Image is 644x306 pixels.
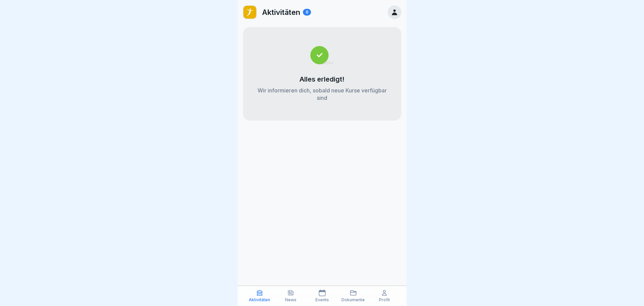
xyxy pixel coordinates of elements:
[249,298,270,302] p: Aktivitäten
[379,298,390,302] p: Profil
[285,298,296,302] p: News
[315,298,329,302] p: Events
[310,46,334,64] img: completed.svg
[303,9,311,16] div: 0
[300,75,344,83] p: Alles erledigt!
[257,87,388,102] p: Wir informieren dich, sobald neue Kurse verfügbar sind
[243,6,256,19] img: oo2rwhh5g6mqyfqxhtbddxvd.png
[341,298,365,302] p: Dokumente
[262,8,300,17] p: Aktivitäten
